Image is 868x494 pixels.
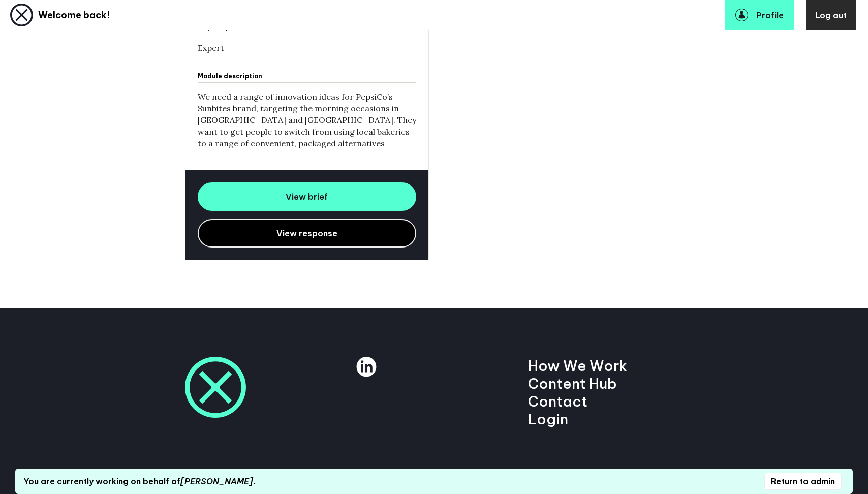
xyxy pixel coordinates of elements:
span: View brief [286,192,328,202]
span: Profile [756,10,784,20]
a: How We Work [528,357,627,375]
button: Return to admin [764,473,842,490]
div: Module Description [198,72,416,83]
a: Content Hub [528,375,617,392]
a: View response [198,219,416,248]
a: View brief [198,182,416,211]
span: View response [276,228,337,238]
em: [PERSON_NAME] [180,476,253,486]
div: You are currently working on behalf of . [23,476,255,486]
a: Login [528,410,568,428]
p: Expert [198,42,296,54]
a: Contact [528,392,587,410]
span: Log out [815,10,847,20]
p: We need a range of innovation ideas for PepsiCo’s Sunbites brand, targeting the morning occasions... [198,91,416,149]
